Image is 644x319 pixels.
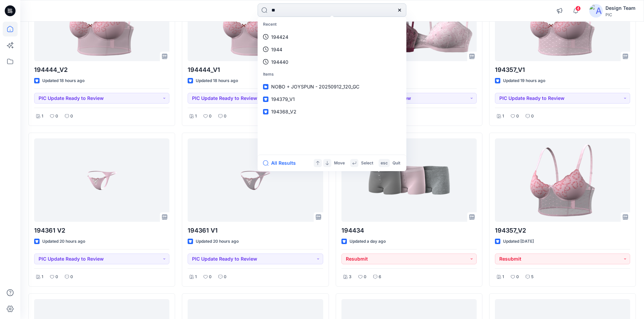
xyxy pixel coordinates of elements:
[188,226,323,235] p: 194361 V1
[259,43,405,56] a: 1944
[188,138,323,222] a: 194361 V1
[42,273,43,281] p: 1
[341,65,477,75] p: 100543
[34,138,169,222] a: 194361 V2
[364,273,366,281] p: 0
[259,68,405,81] p: Items
[188,65,323,75] p: 194444_V1
[196,238,239,245] p: Updated 20 hours ago
[605,4,636,12] div: Design Team
[259,18,405,31] p: Recent
[55,273,58,281] p: 0
[259,80,405,93] a: NOBO + JOYSPUN - 20250912_120_GC
[42,77,85,84] p: Updated 18 hours ago
[195,273,197,281] p: 1
[575,6,581,11] span: 4
[224,273,226,281] p: 0
[195,113,197,120] p: 1
[381,160,388,167] p: esc
[209,273,212,281] p: 0
[516,273,519,281] p: 0
[70,273,73,281] p: 0
[224,113,226,120] p: 0
[271,58,288,65] p: 194440
[589,4,603,18] img: avatar
[503,77,545,84] p: Updated 19 hours ago
[42,238,85,245] p: Updated 20 hours ago
[392,160,400,167] p: Quit
[531,113,534,120] p: 0
[263,159,300,167] button: All Results
[196,77,238,84] p: Updated 18 hours ago
[605,12,636,17] div: PIC
[495,138,630,222] a: 194357_V2
[34,65,169,75] p: 194444_V2
[341,226,477,235] p: 194434
[271,96,295,102] span: 194379_V1
[350,238,386,245] p: Updated a day ago
[503,238,534,245] p: Updated [DATE]
[259,31,405,43] a: 194424
[271,33,288,41] p: 194424
[531,273,533,281] p: 5
[379,273,381,281] p: 6
[34,226,169,235] p: 194361 V2
[502,273,504,281] p: 1
[259,105,405,118] a: 194368_V2
[349,273,352,281] p: 3
[495,65,630,75] p: 194357_V1
[271,46,282,53] p: 1944
[271,109,296,114] span: 194368_V2
[55,113,58,120] p: 0
[42,113,43,120] p: 1
[259,93,405,105] a: 194379_V1
[209,113,212,120] p: 0
[516,113,519,120] p: 0
[334,160,345,167] p: Move
[341,138,477,222] a: 194434
[259,56,405,68] a: 194440
[271,84,359,89] span: NOBO + JOYSPUN - 20250912_120_GC
[361,160,373,167] p: Select
[70,113,73,120] p: 0
[495,226,630,235] p: 194357_V2
[502,113,504,120] p: 1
